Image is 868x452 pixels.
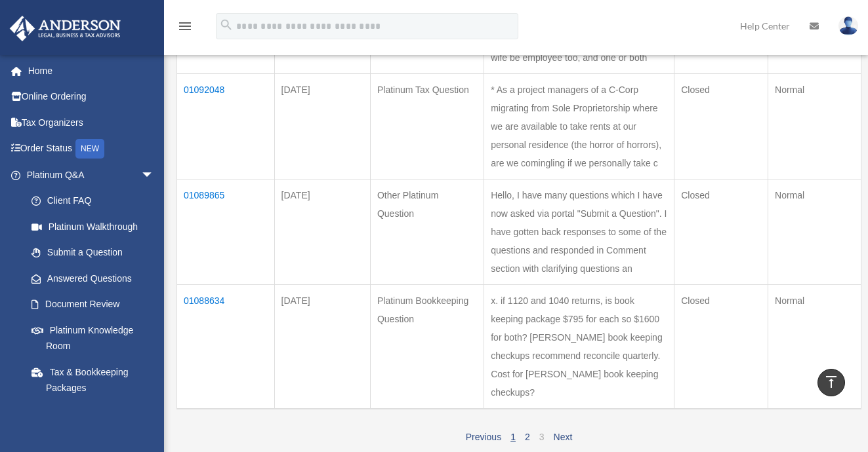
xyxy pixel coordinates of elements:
[177,23,193,34] a: menu
[141,162,167,189] span: arrow_drop_down
[838,16,858,35] img: User Pic
[177,179,275,284] td: 01089865
[674,73,768,179] td: Closed
[18,240,167,266] a: Submit a Question
[768,179,861,284] td: Normal
[18,317,167,359] a: Platinum Knowledge Room
[674,284,768,409] td: Closed
[823,374,839,390] i: vertical_align_top
[484,284,674,409] td: x. if 1120 and 1040 returns, is book keeping package $795 for each so $1600 for both? [PERSON_NAM...
[75,139,104,159] div: NEW
[370,179,484,284] td: Other Platinum Question
[18,214,167,240] a: Platinum Walkthrough
[18,359,167,401] a: Tax & Bookkeeping Packages
[274,179,370,284] td: [DATE]
[6,16,125,41] img: Anderson Advisors Platinum Portal
[510,432,516,442] a: 1
[18,265,161,292] a: Answered Questions
[274,73,370,179] td: [DATE]
[177,284,275,409] td: 01088634
[9,58,174,84] a: Home
[674,179,768,284] td: Closed
[554,432,573,442] a: Next
[370,73,484,179] td: Platinum Tax Question
[9,136,174,162] a: Order StatusNEW
[484,73,674,179] td: * As a project managers of a C-Corp migrating from Sole Proprietorship where we are available to ...
[370,284,484,409] td: Platinum Bookkeeping Question
[9,84,174,110] a: Online Ordering
[177,18,193,34] i: menu
[466,432,501,442] a: Previous
[219,18,234,32] i: search
[817,369,845,396] a: vertical_align_top
[768,284,861,409] td: Normal
[274,284,370,409] td: [DATE]
[525,432,530,442] a: 2
[18,188,167,214] a: Client FAQ
[9,162,167,188] a: Platinum Q&Aarrow_drop_down
[18,292,167,318] a: Document Review
[9,109,174,136] a: Tax Organizers
[18,401,167,427] a: Land Trust & Deed Forum
[539,432,545,442] a: 3
[177,73,275,179] td: 01092048
[768,73,861,179] td: Normal
[484,179,674,284] td: Hello, I have many questions which I have now asked via portal "Submit a Question". I have gotten...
